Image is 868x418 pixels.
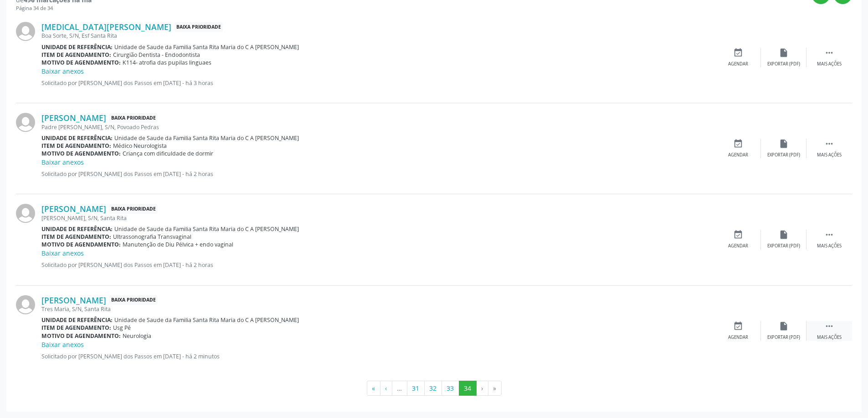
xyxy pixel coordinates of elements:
[817,243,842,249] div: Mais ações
[767,61,800,67] div: Exportar (PDF)
[733,48,743,58] i: event_available
[824,139,834,149] i: 
[113,324,131,332] span: Usg Pé
[114,316,299,324] span: Unidade de Saude da Familia Santa Rita Maria do C A [PERSON_NAME]
[733,230,743,240] i: event_available
[113,51,200,59] span: Cirurgião Dentista - Endodontista
[728,152,748,158] div: Agendar
[817,61,842,67] div: Mais ações
[442,381,459,396] button: Go to page 33
[41,150,121,157] b: Motivo de agendamento:
[113,233,191,241] span: Ultrassonografia Transvaginal
[114,43,299,51] span: Unidade de Saude da Familia Santa Rita Maria do C A [PERSON_NAME]
[824,321,834,331] i: 
[16,381,852,396] ul: Pagination
[109,296,158,305] span: Baixa Prioridade
[824,230,834,240] i: 
[817,334,842,341] div: Mais ações
[407,381,425,396] button: Go to page 31
[16,204,35,223] img: img
[109,113,158,123] span: Baixa Prioridade
[41,204,106,214] a: [PERSON_NAME]
[123,332,151,340] span: Neurologia
[779,48,789,58] i: insert_drive_file
[41,67,84,76] a: Baixar anexos
[123,150,213,157] span: Criança com dificuldade de dormir
[109,204,158,214] span: Baixa Prioridade
[41,225,113,233] b: Unidade de referência:
[367,381,380,396] button: Go to first page
[41,214,715,222] div: [PERSON_NAME], S/N, Santa Rita
[175,22,223,32] span: Baixa Prioridade
[459,381,477,396] button: Go to page 34
[41,142,111,150] b: Item de agendamento:
[824,48,834,58] i: 
[16,113,35,132] img: img
[728,61,748,67] div: Agendar
[16,22,35,41] img: img
[41,353,715,360] p: Solicitado por [PERSON_NAME] dos Passos em [DATE] - há 2 minutos
[41,123,715,131] div: Padre [PERSON_NAME], S/N, Povoado Pedras
[41,305,715,313] div: Tres Maria, S/N, Santa Rita
[41,32,715,40] div: Boa Sorte, S/N, Esf Santa Rita
[41,295,106,305] a: [PERSON_NAME]
[733,321,743,331] i: event_available
[779,321,789,331] i: insert_drive_file
[779,230,789,240] i: insert_drive_file
[41,113,106,123] a: [PERSON_NAME]
[424,381,442,396] button: Go to page 32
[41,43,113,51] b: Unidade de referência:
[41,158,84,166] a: Baixar anexos
[41,324,111,332] b: Item de agendamento:
[114,134,299,142] span: Unidade de Saude da Familia Santa Rita Maria do C A [PERSON_NAME]
[41,316,113,324] b: Unidade de referência:
[41,241,121,248] b: Motivo de agendamento:
[767,243,800,249] div: Exportar (PDF)
[41,134,113,142] b: Unidade de referência:
[41,59,121,66] b: Motivo de agendamento:
[728,243,748,249] div: Agendar
[767,152,800,158] div: Exportar (PDF)
[41,170,715,178] p: Solicitado por [PERSON_NAME] dos Passos em [DATE] - há 2 horas
[41,51,111,59] b: Item de agendamento:
[41,261,715,269] p: Solicitado por [PERSON_NAME] dos Passos em [DATE] - há 2 horas
[767,334,800,341] div: Exportar (PDF)
[779,139,789,149] i: insert_drive_file
[114,225,299,233] span: Unidade de Saude da Familia Santa Rita Maria do C A [PERSON_NAME]
[41,79,715,87] p: Solicitado por [PERSON_NAME] dos Passos em [DATE] - há 3 horas
[123,59,211,66] span: K114- atrofia das pupilas linguaes
[728,334,748,341] div: Agendar
[41,233,111,241] b: Item de agendamento:
[113,142,167,150] span: Médico Neurologista
[41,22,171,32] a: [MEDICAL_DATA][PERSON_NAME]
[41,332,121,340] b: Motivo de agendamento:
[123,241,233,248] span: Manutenção de Diu Pélvica + endo vaginal
[41,340,84,349] a: Baixar anexos
[733,139,743,149] i: event_available
[41,249,84,257] a: Baixar anexos
[16,295,35,314] img: img
[817,152,842,158] div: Mais ações
[16,5,92,12] div: Página 34 de 34
[380,381,392,396] button: Go to previous page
